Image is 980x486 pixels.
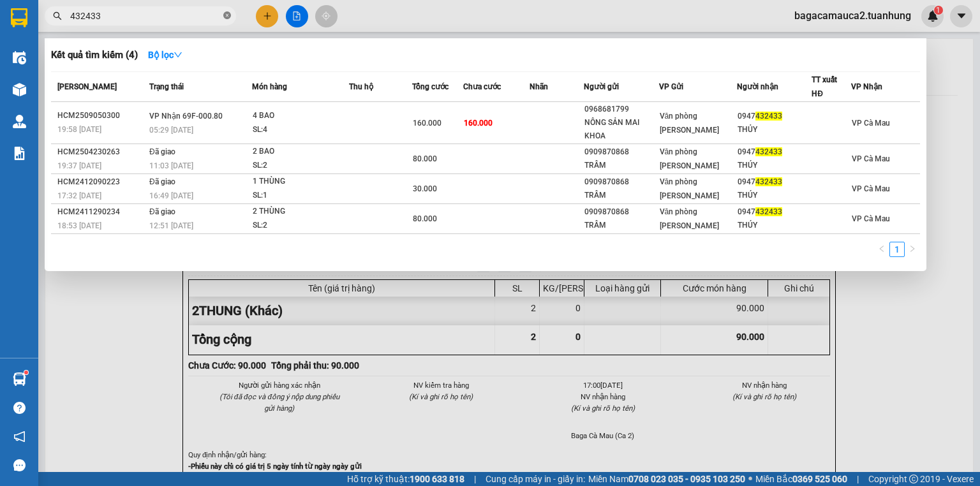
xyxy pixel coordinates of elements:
span: 160.000 [464,119,493,128]
span: question-circle [13,402,26,414]
span: 30.000 [413,184,437,193]
span: 12:51 [DATE] [149,221,193,230]
div: TRÂM [584,219,658,232]
div: TRÂM [584,159,658,172]
li: Previous Page [874,242,889,257]
span: Trạng thái [149,82,184,91]
span: Văn phòng [PERSON_NAME] [660,207,719,230]
span: Món hàng [252,82,287,91]
span: phone [73,47,84,57]
img: solution-icon [13,147,26,160]
div: TRÂM [584,189,658,202]
button: left [874,242,889,257]
div: THÚY [738,219,811,232]
span: VP Cà Mau [852,214,890,223]
div: 0947 [738,145,811,159]
li: 02839.63.63.63 [6,44,243,60]
span: Người gửi [584,82,619,91]
span: Chưa cước [463,82,501,91]
span: Văn phòng [PERSON_NAME] [660,147,719,170]
div: HCM2412090223 [57,175,145,189]
strong: Bộ lọc [148,50,182,60]
li: Next Page [905,242,920,257]
span: 16:49 [DATE] [149,191,193,200]
div: 0909870868 [584,145,658,159]
div: 2 THÙNG [253,205,348,219]
div: SL: 1 [253,189,348,203]
span: VP Cà Mau [852,154,890,163]
span: VP Cà Mau [852,184,890,193]
span: close-circle [223,11,231,19]
span: 19:37 [DATE] [57,161,101,170]
div: 0947 [738,110,811,123]
span: VP Gửi [659,82,683,91]
div: 2 BAO [253,145,348,159]
span: Nhãn [530,82,548,91]
span: Đã giao [149,207,175,216]
span: 160.000 [413,119,442,128]
span: message [13,459,26,471]
span: notification [13,431,26,443]
span: close-circle [223,10,231,22]
div: HCM2411290234 [57,205,145,219]
span: Đã giao [149,177,175,186]
b: GỬI : VP Cà Mau [6,80,135,101]
img: warehouse-icon [13,115,26,128]
span: 432433 [755,177,782,186]
div: NÔNG SẢN MAI KHOA [584,116,658,143]
span: Văn phòng [PERSON_NAME] [660,177,719,200]
span: 17:32 [DATE] [57,191,101,200]
img: warehouse-icon [13,83,26,96]
div: HCM2504230263 [57,145,145,159]
span: search [53,11,62,20]
span: Tổng cước [412,82,449,91]
div: SL: 4 [253,123,348,137]
span: VP Cà Mau [852,119,890,128]
span: VP Nhận 69F-000.80 [149,112,223,121]
img: warehouse-icon [13,51,26,64]
span: down [174,50,182,59]
span: 11:03 [DATE] [149,161,193,170]
span: Người nhận [737,82,778,91]
div: HCM2509050300 [57,109,145,122]
li: 85 [PERSON_NAME] [6,28,243,44]
span: 432433 [755,207,782,216]
span: TT xuất HĐ [812,75,837,98]
span: 432433 [755,112,782,121]
span: [PERSON_NAME] [57,82,117,91]
span: 05:29 [DATE] [149,126,193,135]
div: 0947 [738,175,811,189]
span: environment [73,31,84,41]
span: left [878,245,886,253]
span: VP Nhận [851,82,882,91]
div: THÚY [738,159,811,172]
div: 0909870868 [584,205,658,219]
span: Thu hộ [349,82,373,91]
a: 1 [890,242,904,256]
div: SL: 2 [253,219,348,233]
span: Đã giao [149,147,175,156]
span: 18:53 [DATE] [57,221,101,230]
div: 0909870868 [584,175,658,189]
input: Tìm tên, số ĐT hoặc mã đơn [70,9,221,23]
span: 432433 [755,147,782,156]
div: SL: 2 [253,159,348,173]
div: 0947 [738,205,811,219]
div: THÚY [738,189,811,202]
div: THỦY [738,123,811,136]
span: 80.000 [413,154,437,163]
span: 19:58 [DATE] [57,125,101,134]
img: warehouse-icon [13,372,26,386]
span: Văn phòng [PERSON_NAME] [660,112,719,135]
div: 4 BAO [253,109,348,123]
button: right [905,242,920,257]
button: Bộ lọcdown [138,45,193,65]
span: 80.000 [413,214,437,223]
span: right [909,245,916,253]
div: 0968681799 [584,103,658,116]
li: 1 [889,242,905,257]
b: [PERSON_NAME] [73,8,181,24]
sup: 1 [24,371,28,374]
h3: Kết quả tìm kiếm ( 4 ) [51,48,138,62]
img: logo-vxr [11,8,27,27]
